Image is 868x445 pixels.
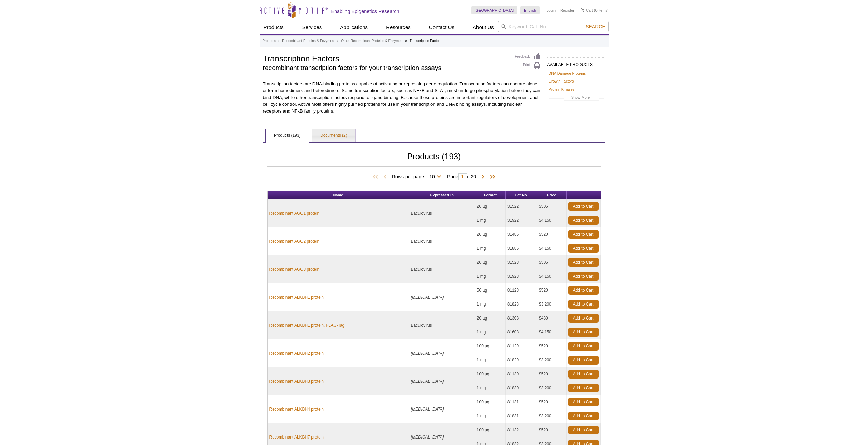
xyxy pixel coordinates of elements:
[549,70,586,76] a: DNA Damage Proteins
[269,378,324,384] a: Recombinant ALKBH3 protein
[475,199,506,213] td: 20 µg
[515,53,541,60] a: Feedback
[469,21,498,34] a: About Us
[269,266,320,272] a: Recombinant AGO3 protein
[475,353,506,367] td: 1 mg
[568,258,599,267] a: Add to Cart
[568,314,599,323] a: Add to Cart
[268,191,409,199] th: Name
[537,381,566,395] td: $3,200
[537,213,566,227] td: $4,150
[475,381,506,395] td: 1 mg
[506,191,537,199] th: Cat No.
[558,6,559,14] li: |
[263,65,508,71] h2: recombinant transcription factors for your transcription assays
[471,174,476,179] span: 20
[568,356,599,365] a: Add to Cart
[475,339,506,353] td: 100 µg
[568,426,599,434] a: Add to Cart
[568,272,599,281] a: Add to Cart
[382,21,415,34] a: Resources
[560,8,574,13] a: Register
[269,294,324,300] a: Recombinant ALKBH1 protein
[537,297,566,311] td: $3,200
[549,94,604,102] a: Show More
[410,39,442,43] li: Transcription Factors
[549,78,574,84] a: Growth Factors
[269,350,324,356] a: Recombinant ALKBH2 protein
[506,325,537,339] td: 81608
[312,129,355,143] a: Documents (2)
[266,129,309,143] a: Products (193)
[475,283,506,297] td: 50 µg
[506,199,537,213] td: 31522
[475,269,506,283] td: 1 mg
[263,80,541,115] p: Transcription factors are DNA-binding proteins capable of activating or repressing gene regulatio...
[568,398,599,406] a: Add to Cart
[269,322,345,328] a: Recombinant ALKBH1 protein, FLAG-Tag
[263,38,276,44] a: Products
[537,367,566,381] td: $520
[269,434,324,440] a: Recombinant ALKBH7 protein
[506,339,537,353] td: 81129
[336,21,372,34] a: Applications
[411,295,444,300] i: [MEDICAL_DATA]
[568,342,599,351] a: Add to Cart
[581,6,609,14] li: (0 items)
[411,351,444,356] i: [MEDICAL_DATA]
[331,8,399,14] h2: Enabling Epigenetics Research
[506,269,537,283] td: 31923
[475,255,506,269] td: 20 µg
[584,24,607,30] button: Search
[537,191,566,199] th: Price
[475,325,506,339] td: 1 mg
[409,255,475,283] td: Baculovirus
[568,328,599,337] a: Add to Cart
[568,216,599,225] a: Add to Cart
[537,241,566,255] td: $4,150
[568,412,599,420] a: Add to Cart
[498,21,609,32] input: Keyword, Cat. No.
[298,21,326,34] a: Services
[506,423,537,437] td: 81132
[506,255,537,269] td: 31523
[392,173,444,180] span: Rows per page:
[282,38,334,44] a: Recombinant Proteins & Enzymes
[475,191,506,199] th: Format
[409,191,475,199] th: Expressed In
[506,409,537,423] td: 81831
[506,227,537,241] td: 31486
[549,86,575,92] a: Protein Kinases
[341,38,402,44] a: Other Recombinant Proteins & Enzymes
[411,435,444,440] i: [MEDICAL_DATA]
[269,406,324,412] a: Recombinant ALKBH4 protein
[537,325,566,339] td: $4,150
[475,241,506,255] td: 1 mg
[260,21,288,34] a: Products
[537,269,566,283] td: $4,150
[409,199,475,227] td: Baculovirus
[537,311,566,325] td: $480
[486,174,497,180] span: Last Page
[480,174,486,180] span: Next Page
[506,381,537,395] td: 81830
[537,423,566,437] td: $520
[269,238,320,244] a: Recombinant AGO2 protein
[568,202,599,211] a: Add to Cart
[411,407,444,412] i: [MEDICAL_DATA]
[506,353,537,367] td: 81829
[506,367,537,381] td: 81130
[475,311,506,325] td: 20 µg
[278,39,280,43] li: »
[506,241,537,255] td: 31886
[537,199,566,213] td: $505
[537,353,566,367] td: $3,200
[425,21,458,34] a: Contact Us
[337,39,339,43] li: »
[444,173,480,180] span: Page of
[409,227,475,255] td: Baculovirus
[263,53,508,63] h1: Transcription Factors
[269,210,320,217] a: Recombinant AGO1 protein
[537,339,566,353] td: $520
[520,6,540,14] a: English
